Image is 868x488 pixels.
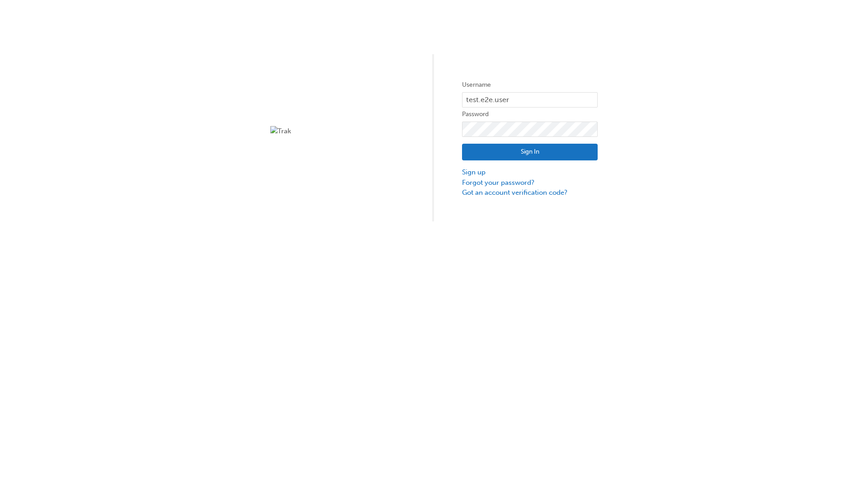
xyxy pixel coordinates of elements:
[462,109,598,120] label: Password
[462,167,598,178] a: Sign up
[462,178,598,188] a: Forgot your password?
[462,80,598,90] label: Username
[462,144,598,161] button: Sign In
[270,126,406,136] img: Trak
[462,188,598,198] a: Got an account verification code?
[462,92,598,108] input: Username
